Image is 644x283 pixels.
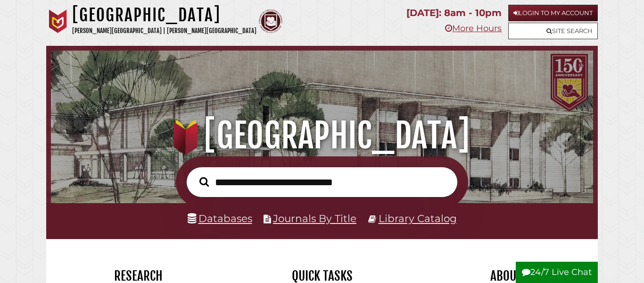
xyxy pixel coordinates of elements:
p: [DATE]: 8am - 10pm [406,5,502,21]
h1: [GEOGRAPHIC_DATA] [60,115,583,156]
a: Library Catalog [379,212,457,224]
a: Login to My Account [508,5,598,21]
i: Search [199,177,209,187]
a: Site Search [508,23,598,39]
p: [PERSON_NAME][GEOGRAPHIC_DATA] | [PERSON_NAME][GEOGRAPHIC_DATA] [72,26,256,36]
a: Databases [188,212,252,224]
img: Calvin University [46,9,70,33]
a: Journals By Title [273,212,356,224]
img: Calvin Theological Seminary [259,9,282,33]
button: Search [195,174,214,189]
h1: [GEOGRAPHIC_DATA] [72,5,256,26]
a: More Hours [445,23,502,34]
